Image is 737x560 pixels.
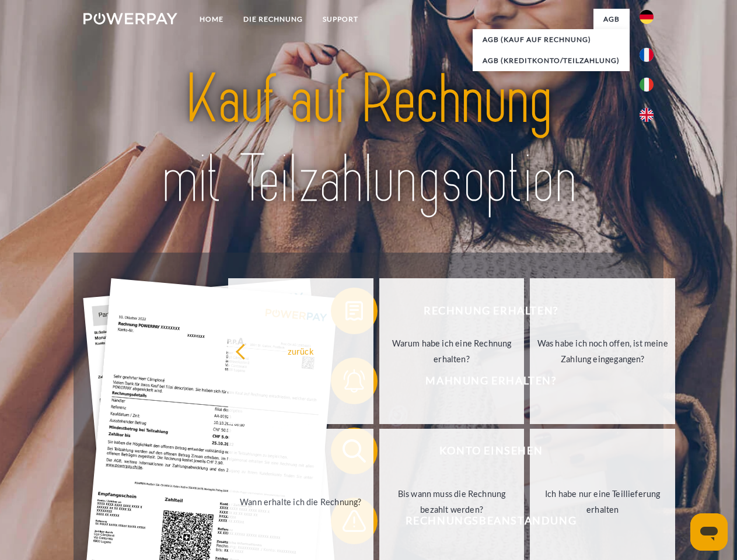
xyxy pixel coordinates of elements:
[593,9,630,30] a: agb
[313,9,368,30] a: SUPPORT
[111,56,626,223] img: title-powerpay_de.svg
[537,486,668,517] div: Ich habe nur eine Teillieferung erhalten
[235,343,366,359] div: zurück
[473,50,630,71] a: AGB (Kreditkonto/Teilzahlung)
[473,29,630,50] a: AGB (Kauf auf Rechnung)
[83,13,177,24] img: logo-powerpay-white.svg
[640,48,654,62] img: fr
[530,278,675,424] a: Was habe ich noch offen, ist meine Zahlung eingegangen?
[690,513,728,551] iframe: Schaltfläche zum Öffnen des Messaging-Fensters
[235,494,366,509] div: Wann erhalte ich die Rechnung?
[640,10,654,24] img: de
[233,9,313,30] a: DIE RECHNUNG
[386,486,518,517] div: Bis wann muss die Rechnung bezahlt werden?
[386,335,518,367] div: Warum habe ich eine Rechnung erhalten?
[640,108,654,122] img: en
[640,78,654,92] img: it
[537,335,668,367] div: Was habe ich noch offen, ist meine Zahlung eingegangen?
[190,9,233,30] a: Home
